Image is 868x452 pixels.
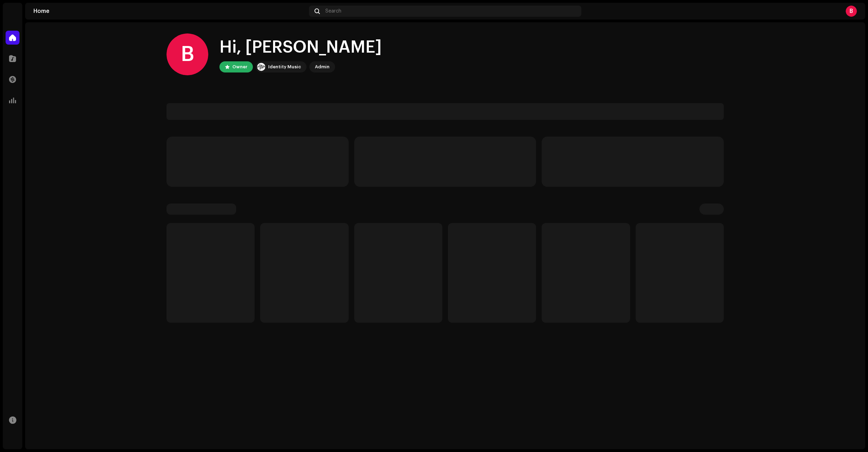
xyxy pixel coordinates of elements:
div: Owner [232,63,247,71]
div: Identity Music [268,63,301,71]
img: 0f74c21f-6d1c-4dbc-9196-dbddad53419e [257,63,265,71]
div: Home [33,8,306,14]
div: B [846,6,857,17]
div: Hi, [PERSON_NAME] [219,36,382,59]
div: Admin [315,63,330,71]
span: Search [325,8,341,14]
div: B [166,33,208,75]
